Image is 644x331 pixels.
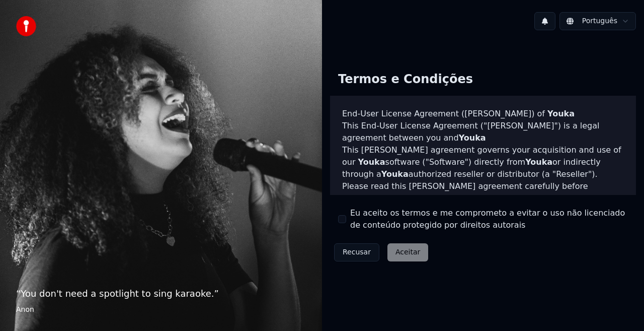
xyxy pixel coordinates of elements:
footer: Anon [16,305,306,315]
span: Youka [459,133,486,143]
span: Youka [358,157,385,167]
span: Youka [381,169,409,179]
span: Youka [547,109,575,118]
span: Youka [544,193,571,203]
p: This End-User License Agreement ("[PERSON_NAME]") is a legal agreement between you and [342,120,624,144]
p: Please read this [PERSON_NAME] agreement carefully before completing the installation process and... [342,180,624,229]
div: Termos e Condições [330,63,481,96]
p: This [PERSON_NAME] agreement governs your acquisition and use of our software ("Software") direct... [342,144,624,180]
img: youka [16,16,36,36]
button: Recusar [334,243,379,261]
span: Youka [525,157,552,167]
label: Eu aceito os termos e me comprometo a evitar o uso não licenciado de conteúdo protegido por direi... [350,207,628,231]
h3: End-User License Agreement ([PERSON_NAME]) of [342,108,624,120]
p: “ You don't need a spotlight to sing karaoke. ” [16,287,306,301]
